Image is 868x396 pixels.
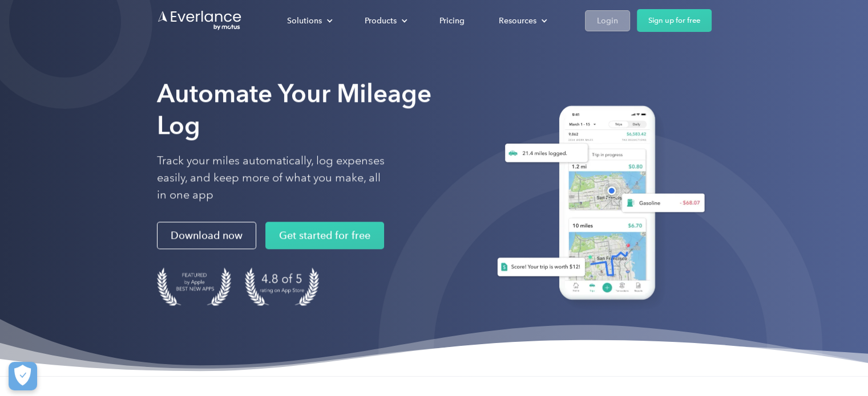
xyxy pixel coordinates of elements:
[483,97,712,313] img: Everlance, mileage tracker app, expense tracking app
[9,362,37,390] button: Cookies Settings
[585,10,630,31] a: Login
[487,11,556,31] div: Resources
[157,152,385,203] p: Track your miles automatically, log expenses easily, and keep more of what you make, all in one app
[245,267,319,305] img: 4.9 out of 5 stars on the app store
[439,14,465,28] div: Pricing
[353,11,417,31] div: Products
[157,78,431,140] strong: Automate Your Mileage Log
[428,11,476,31] a: Pricing
[276,11,342,31] div: Solutions
[499,14,536,28] div: Resources
[157,222,256,249] a: Download now
[157,10,243,31] a: Go to homepage
[637,9,712,32] a: Sign up for free
[157,267,231,305] img: Badge for Featured by Apple Best New Apps
[597,14,618,28] div: Login
[287,14,322,28] div: Solutions
[365,14,397,28] div: Products
[265,222,384,249] a: Get started for free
